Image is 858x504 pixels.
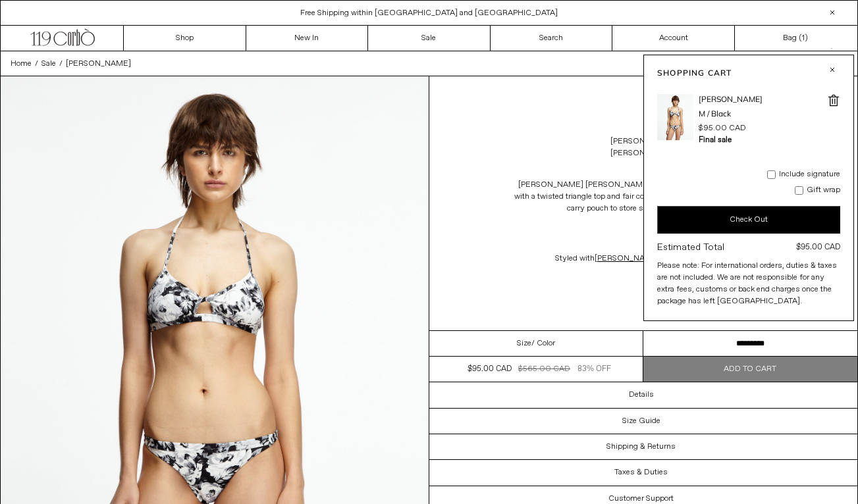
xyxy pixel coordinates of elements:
[577,363,611,375] div: 83% OFF
[246,26,369,51] a: New In
[300,8,558,18] a: Free Shipping within [GEOGRAPHIC_DATA] and [GEOGRAPHIC_DATA]
[11,58,32,70] a: Home
[802,33,805,43] span: 1
[491,26,613,51] a: Search
[629,390,654,399] h3: Details
[41,59,56,69] span: Sale
[124,26,246,51] a: Shop
[35,58,38,70] span: /
[59,58,63,70] span: /
[41,58,56,70] a: Sale
[610,147,676,159] div: [PERSON_NAME]
[514,180,772,214] span: [PERSON_NAME] [PERSON_NAME] in black features a classic shape with a twisted triangle top and fai...
[643,357,857,382] button: Add to cart
[622,416,660,426] h3: Size Guide
[735,26,857,51] a: Bag ()
[595,253,732,264] a: [PERSON_NAME] Woven Strap Sandal
[368,26,491,51] a: Sale
[555,253,732,264] span: Styled with
[66,58,131,70] a: [PERSON_NAME]
[724,364,776,374] span: Add to cart
[612,26,735,51] a: Account
[468,363,512,375] div: $95.00 CAD
[11,59,32,69] span: Home
[608,494,674,503] h3: Customer Support
[606,442,676,451] h3: Shipping & Returns
[66,59,131,69] span: [PERSON_NAME]
[802,32,808,44] span: )
[614,468,668,477] h3: Taxes & Duties
[531,338,555,349] span: / Color
[517,338,531,349] span: Size
[518,363,570,375] div: $565.00 CAD
[610,136,676,147] a: [PERSON_NAME]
